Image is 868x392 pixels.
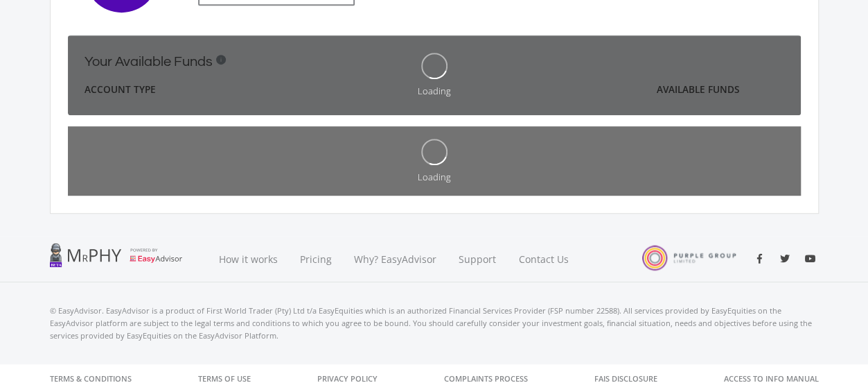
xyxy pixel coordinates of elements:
a: Why? EasyAdvisor [343,236,448,282]
img: oval.svg [421,53,448,79]
a: Contact Us [508,236,581,282]
a: Pricing [289,236,343,282]
p: © EasyAdvisor. EasyAdvisor is a product of First World Trader (Pty) Ltd t/a EasyEquities which is... [50,305,819,342]
a: Support [448,236,508,282]
a: How it works [208,236,289,282]
div: Loading [418,85,451,98]
div: Loading [418,171,451,184]
img: oval.svg [421,139,448,165]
